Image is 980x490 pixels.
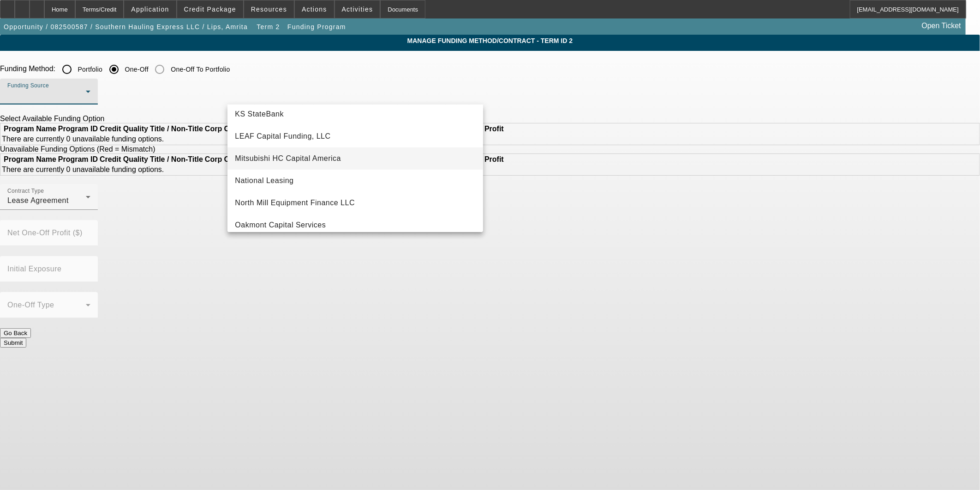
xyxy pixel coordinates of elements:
span: National Leasing [235,175,293,186]
span: Oakmont Capital Services [235,220,326,231]
span: Mitsubishi HC Capital America [235,153,341,164]
span: KS StateBank [235,109,284,120]
span: North Mill Equipment Finance LLC [235,197,355,208]
span: LEAF Capital Funding, LLC [235,131,330,142]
